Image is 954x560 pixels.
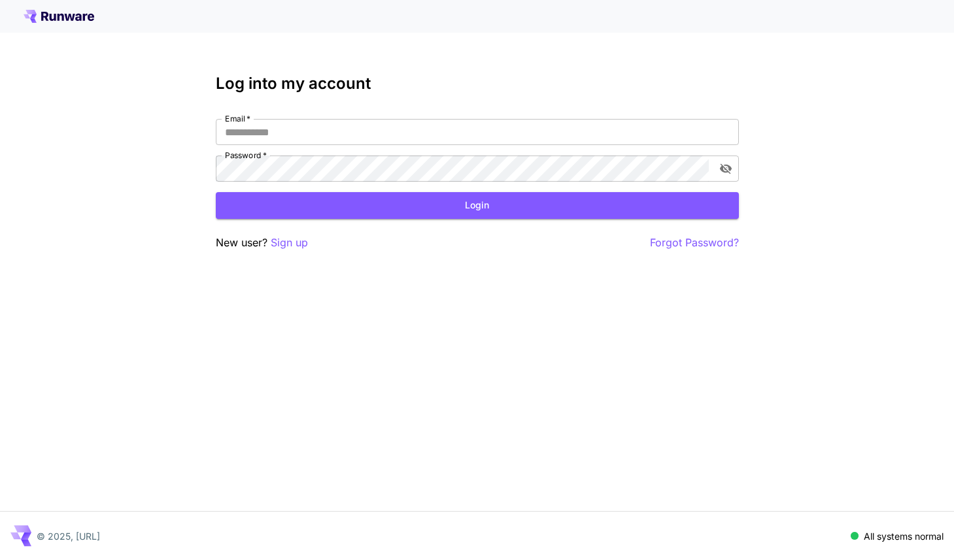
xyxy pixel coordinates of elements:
button: toggle password visibility [714,157,738,180]
button: Sign up [271,235,308,251]
p: All systems normal [864,529,944,543]
p: New user? [216,235,308,251]
button: Forgot Password? [650,235,739,251]
label: Password [225,150,267,161]
label: Email [225,113,250,124]
p: © 2025, [URL] [37,529,100,543]
h3: Log into my account [216,74,739,93]
button: Login [216,192,739,219]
